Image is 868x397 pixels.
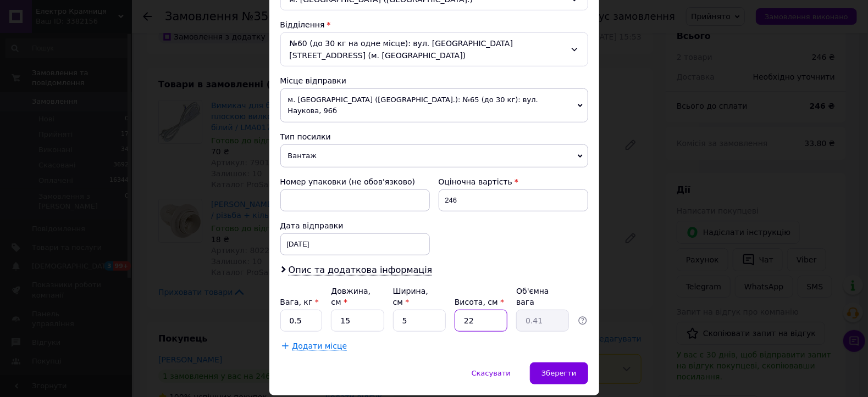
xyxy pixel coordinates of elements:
[280,19,588,30] div: Відділення
[439,176,588,187] div: Оціночна вартість
[280,176,430,187] div: Номер упаковки (не обов'язково)
[541,369,576,377] span: Зберегти
[280,76,347,85] span: Місце відправки
[393,287,428,306] label: Ширина, см
[289,265,433,276] span: Опис та додаткова інформація
[292,342,347,351] span: Додати місце
[472,369,511,377] span: Скасувати
[455,298,504,306] label: Висота, см
[280,144,588,167] span: Вантаж
[280,132,331,141] span: Тип посилки
[280,88,588,122] span: м. [GEOGRAPHIC_DATA] ([GEOGRAPHIC_DATA].): №65 (до 30 кг): вул. Наукова, 96б
[280,298,319,306] label: Вага, кг
[331,287,371,306] label: Довжина, см
[280,32,588,66] div: №60 (до 30 кг на одне місце): вул. [GEOGRAPHIC_DATA] [STREET_ADDRESS] (м. [GEOGRAPHIC_DATA])
[516,286,569,307] div: Об'ємна вага
[280,220,430,231] div: Дата відправки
